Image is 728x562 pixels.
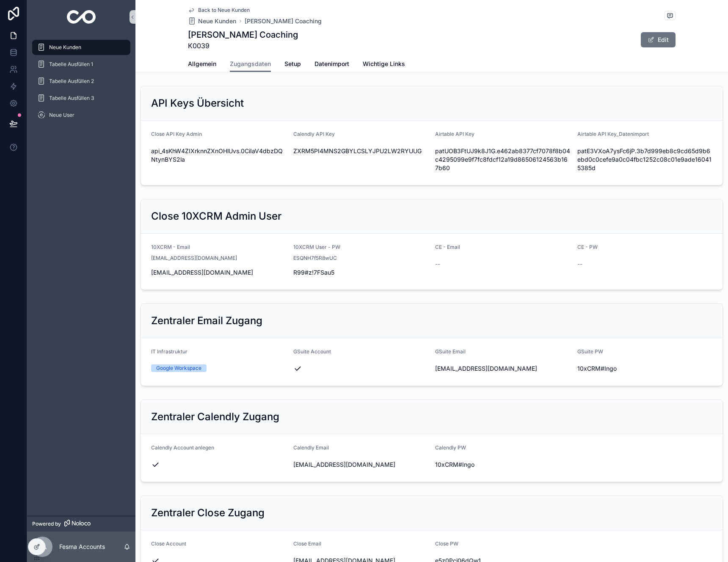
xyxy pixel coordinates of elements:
span: Calendly PW [435,444,466,451]
span: [EMAIL_ADDRESS][DOMAIN_NAME] [151,255,237,262]
span: Powered by [32,521,61,527]
div: Google Workspace [156,364,201,372]
a: Powered by [27,516,135,532]
a: Neue Kunden [32,40,130,55]
span: Tabelle Ausfüllen 1 [49,61,93,68]
span: patE3VXoA7ysFc6jP.3b7d999eb8c9cd65d9b6ebd0c0cefe9a0c04fbc1252c08c01e9ade160415385d [577,147,713,172]
h2: Zentraler Email Zugang [151,314,262,328]
span: Setup [284,60,301,68]
a: Tabelle Ausfüllen 2 [32,74,130,89]
span: IT Infrastruktur [151,348,188,355]
span: Calendly Email [293,444,329,451]
span: Datenimport [314,60,349,68]
button: Edit [641,32,676,47]
a: Tabelle Ausfüllen 1 [32,57,130,72]
span: Wichtige Links [363,60,405,68]
h2: API Keys Übersicht [151,96,244,110]
span: K0039 [188,41,298,51]
span: Calendly API Key [293,131,335,137]
span: -- [435,260,440,268]
span: api_4sKhW4ZIXrknnZXnOHlUvs.0CiIaV4dbzDQNtynBYS2la [151,147,287,164]
a: Setup [284,56,301,73]
span: Back to Neue Kunden [198,7,250,14]
a: Wichtige Links [363,56,405,73]
span: GSuite Email [435,348,466,355]
a: Allgemein [188,56,216,73]
h1: [PERSON_NAME] Coaching [188,29,298,41]
span: Calendly Account anlegen [151,444,214,451]
h2: Zentraler Calendly Zugang [151,410,279,424]
a: Datenimport [314,56,349,73]
h2: Close 10XCRM Admin User [151,209,281,223]
span: ZXRM5PI4MNS2GBYLCSLYJPU2LW2RYUUG [293,147,429,155]
span: patUOB3FtUJ9k8J1G.e462ab8377cf7078f8b04c4295099e9f7fc8fdcf12a19d86506124563b167b60 [435,147,571,172]
span: ESQNH7f5R8wUC [293,255,337,262]
span: GSuite PW [577,348,603,355]
span: 10xCRM#Ingo [435,460,571,469]
span: Allgemein [188,60,216,68]
span: Tabelle Ausfüllen 2 [49,78,94,85]
span: 10XCRM User - PW [293,244,340,250]
span: CE - Email [435,244,460,250]
span: [EMAIL_ADDRESS][DOMAIN_NAME] [293,460,429,469]
a: Zugangsdaten [230,56,271,72]
span: Neue Kunden [198,17,236,25]
span: [EMAIL_ADDRESS][DOMAIN_NAME] [435,364,571,373]
img: App logo [67,10,96,24]
a: Neue User [32,107,130,123]
span: Neue User [49,112,74,118]
span: Close Email [293,540,321,547]
span: -- [577,260,582,268]
span: Airtable API Key [435,131,474,137]
span: Zugangsdaten [230,60,271,68]
a: Neue Kunden [188,17,236,25]
span: Tabelle Ausfüllen 3 [49,95,94,102]
span: CE - PW [577,244,598,250]
span: [EMAIL_ADDRESS][DOMAIN_NAME] [151,268,287,277]
span: 10xCRM#Ingo [577,364,713,373]
a: Back to Neue Kunden [188,7,250,14]
span: Close PW [435,540,458,547]
span: Neue Kunden [49,44,81,51]
span: Close Account [151,540,186,547]
span: Airtable API Key_Datenimport [577,131,649,137]
span: R99#z!7FSau5 [293,268,429,277]
a: [PERSON_NAME] Coaching [245,17,322,25]
span: 10XCRM - Email [151,244,190,250]
a: Tabelle Ausfüllen 3 [32,91,130,106]
h2: Zentraler Close Zugang [151,506,265,520]
span: GSuite Account [293,348,331,355]
p: Fesma Accounts [59,543,105,551]
div: scrollable content [27,34,135,134]
span: Close API Key Admin [151,131,202,137]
